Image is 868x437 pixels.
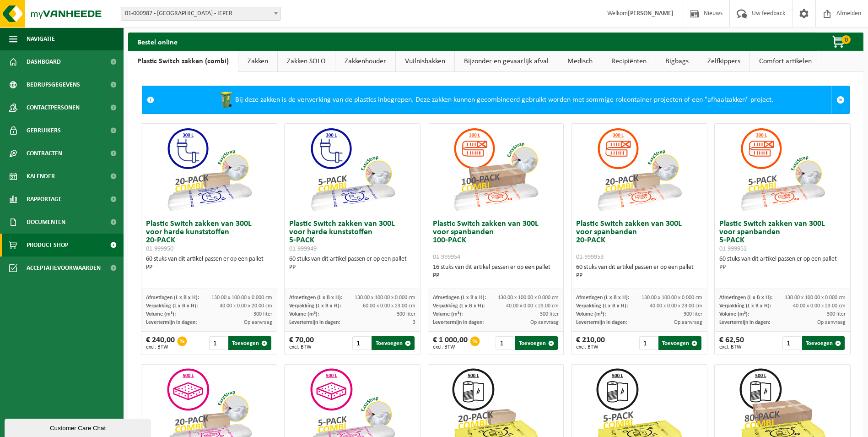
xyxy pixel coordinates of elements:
img: 01-999952 [737,124,828,215]
img: 01-999953 [593,124,685,215]
span: Op aanvraag [674,320,702,325]
a: Comfort artikelen [750,51,821,72]
h3: Plastic Switch zakken van 300L voor harde kunststoffen 20-PACK [146,220,272,253]
input: 1 [352,336,371,350]
a: Medisch [558,51,602,72]
span: Navigatie [27,27,55,50]
div: € 1 000,00 [433,336,468,350]
input: 1 [782,336,801,350]
div: € 210,00 [576,336,605,350]
h3: Plastic Switch zakken van 300L voor spanbanden 20-PACK [576,220,702,261]
div: 60 stuks van dit artikel passen er op een pallet [576,263,702,280]
span: Levertermijn in dagen: [289,320,340,325]
iframe: chat widget [5,417,153,437]
span: 01-999952 [719,246,747,252]
input: 1 [639,336,658,350]
div: PP [146,263,272,272]
h3: Plastic Switch zakken van 300L voor spanbanden 100-PACK [433,220,559,261]
div: € 70,00 [289,336,314,350]
div: € 240,00 [146,336,175,350]
span: Verpakking (L x B x H): [576,303,628,309]
span: 300 liter [684,311,702,317]
span: Verpakking (L x B x H): [433,303,485,309]
a: Zakkenhouder [335,51,395,72]
div: Bij deze zakken is de verwerking van de plastics inbegrepen. Deze zakken kunnen gecombineerd gebr... [159,86,831,114]
a: Bijzonder en gevaarlijk afval [455,51,558,72]
h3: Plastic Switch zakken van 300L voor spanbanden 5-PACK [719,220,846,253]
span: 130.00 x 100.00 x 0.000 cm [642,295,702,300]
span: Levertermijn in dagen: [719,320,770,325]
span: 130.00 x 100.00 x 0.000 cm [785,295,846,300]
span: Verpakking (L x B x H): [146,303,198,309]
a: Plastic Switch zakken (combi) [128,51,238,72]
span: excl. BTW [433,344,468,350]
span: Levertermijn in dagen: [146,320,197,325]
a: Sluit melding [831,86,849,114]
div: PP [719,263,846,272]
div: 60 stuks van dit artikel passen er op een pallet [719,255,846,272]
span: excl. BTW [719,344,744,350]
span: 130.00 x 100.00 x 0.000 cm [355,295,415,300]
input: 1 [496,336,514,350]
button: Toevoegen [372,336,414,350]
span: 01-999950 [146,246,173,252]
img: 01-999949 [307,124,398,215]
a: Zakken [238,51,277,72]
span: Contactpersonen [27,96,80,119]
input: 1 [209,336,227,350]
span: excl. BTW [146,344,175,350]
span: 40.00 x 0.00 x 23.00 cm [506,303,559,309]
span: Afmetingen (L x B x H): [433,295,486,300]
span: 01-000987 - WESTLANDIA VZW - IEPER [121,7,280,20]
span: Afmetingen (L x B x H): [289,295,342,300]
button: Toevoegen [658,336,701,350]
span: Rapportage [27,188,62,211]
span: 300 liter [540,311,559,317]
span: Dashboard [27,50,61,73]
span: 01-999953 [576,254,604,261]
span: Volume (m³): [576,311,606,317]
span: Afmetingen (L x B x H): [719,295,772,300]
span: Afmetingen (L x B x H): [576,295,629,300]
span: 130.00 x 100.00 x 0.000 cm [498,295,559,300]
span: Op aanvraag [817,320,846,325]
span: 130.00 x 100.00 x 0.000 cm [211,295,272,300]
span: Levertermijn in dagen: [576,320,627,325]
div: PP [289,263,415,272]
img: 01-999950 [163,124,255,215]
div: PP [576,272,702,280]
span: Verpakking (L x B x H): [719,303,771,309]
span: 40.00 x 0.00 x 23.00 cm [650,303,702,309]
strong: [PERSON_NAME] [628,10,674,17]
img: 01-999954 [450,124,541,215]
a: Zelfkippers [698,51,749,72]
span: 01-999949 [289,246,317,252]
a: Vuilnisbakken [396,51,454,72]
div: € 62,50 [719,336,744,350]
a: Zakken SOLO [278,51,335,72]
span: Volume (m³): [433,311,463,317]
span: Bedrijfsgegevens [27,73,80,96]
span: Kalender [27,165,55,188]
span: 3 [413,320,415,325]
a: Bigbags [656,51,698,72]
span: 40.00 x 0.00 x 23.00 cm [793,303,846,309]
span: excl. BTW [576,344,605,350]
button: Toevoegen [228,336,271,350]
span: Verpakking (L x B x H): [289,303,341,309]
span: Acceptatievoorwaarden [27,257,101,279]
span: Documenten [27,211,65,234]
span: excl. BTW [289,344,314,350]
span: 300 liter [827,311,846,317]
span: 01-999954 [433,254,460,261]
span: 60.00 x 0.00 x 23.00 cm [363,303,415,309]
img: WB-0240-HPE-GN-50.png [217,91,235,109]
span: Contracten [27,142,62,165]
span: Volume (m³): [289,311,319,317]
button: Toevoegen [802,336,845,350]
span: Volume (m³): [146,311,176,317]
span: Op aanvraag [530,320,559,325]
span: 300 liter [253,311,272,317]
h2: Bestel online [128,33,187,50]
